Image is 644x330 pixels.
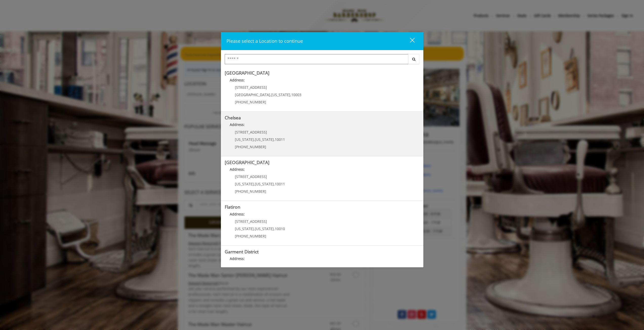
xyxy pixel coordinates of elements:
span: [STREET_ADDRESS] [235,85,267,90]
div: Center Select [225,54,420,67]
span: [US_STATE] [255,226,274,231]
span: , [254,137,255,142]
i: Search button [411,57,417,61]
b: Address: [230,122,245,127]
span: [STREET_ADDRESS] [235,130,267,135]
span: [US_STATE] [271,92,290,97]
div: close dialog [404,37,414,45]
b: [GEOGRAPHIC_DATA] [225,159,269,165]
span: , [274,226,275,231]
b: Garment District [225,249,259,255]
span: [US_STATE] [235,182,254,186]
span: [PHONE_NUMBER] [235,144,266,149]
span: , [254,226,255,231]
span: [US_STATE] [255,182,274,186]
span: Please select a Location to continue [226,38,303,44]
span: [GEOGRAPHIC_DATA] [235,92,270,97]
b: Address: [230,167,245,172]
span: [STREET_ADDRESS] [235,219,267,224]
span: , [274,137,275,142]
span: [US_STATE] [235,137,254,142]
span: 10011 [275,137,285,142]
span: [US_STATE] [255,137,274,142]
b: [GEOGRAPHIC_DATA] [225,70,269,76]
span: , [254,182,255,186]
b: Address: [230,78,245,82]
span: 10011 [275,182,285,186]
span: 10010 [275,226,285,231]
span: [US_STATE] [235,226,254,231]
button: close dialog [401,36,418,46]
b: Address: [230,256,245,261]
b: Flatiron [225,204,240,210]
span: , [270,92,271,97]
span: [STREET_ADDRESS] [235,174,267,179]
span: [PHONE_NUMBER] [235,189,266,194]
span: [PHONE_NUMBER] [235,100,266,104]
b: Chelsea [225,115,241,121]
span: , [290,92,291,97]
span: [PHONE_NUMBER] [235,234,266,238]
input: Search Center [225,54,408,64]
b: Address: [230,212,245,216]
span: 10003 [291,92,301,97]
span: , [274,182,275,186]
